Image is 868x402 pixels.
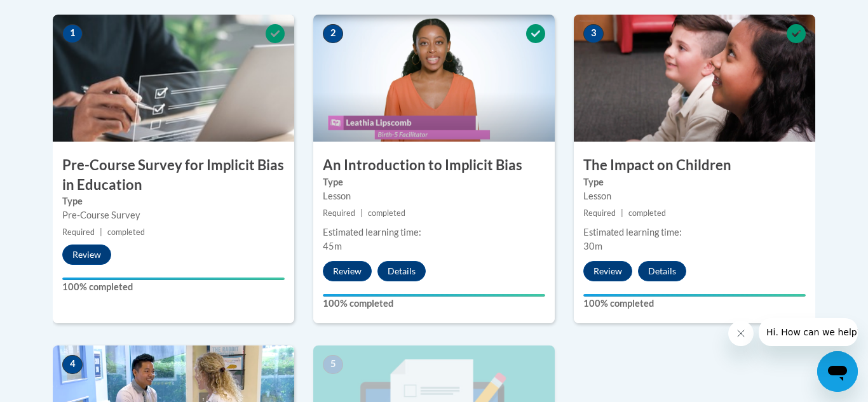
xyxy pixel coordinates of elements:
[323,241,342,251] span: 45m
[759,318,858,346] iframe: Message from company
[360,208,363,218] span: |
[62,245,111,265] button: Review
[62,280,285,294] label: 100% completed
[583,208,616,218] span: Required
[323,208,355,218] span: Required
[574,15,815,142] img: Course Image
[62,355,83,374] span: 4
[583,24,604,43] span: 3
[583,189,806,203] div: Lesson
[53,15,294,142] img: Course Image
[323,297,545,311] label: 100% completed
[107,227,145,237] span: completed
[628,208,666,218] span: completed
[583,175,806,189] label: Type
[621,208,623,218] span: |
[323,355,343,374] span: 5
[728,321,754,346] iframe: Close message
[62,24,83,43] span: 1
[53,156,294,195] h3: Pre-Course Survey for Implicit Bias in Education
[377,261,426,281] button: Details
[323,294,545,297] div: Your progress
[323,189,545,203] div: Lesson
[62,278,285,280] div: Your progress
[574,156,815,175] h3: The Impact on Children
[313,156,555,175] h3: An Introduction to Implicit Bias
[583,297,806,311] label: 100% completed
[100,227,102,237] span: |
[638,261,686,281] button: Details
[323,261,372,281] button: Review
[8,9,103,19] span: Hi. How can we help?
[368,208,405,218] span: completed
[323,24,343,43] span: 2
[583,261,632,281] button: Review
[323,175,545,189] label: Type
[583,241,602,251] span: 30m
[62,227,95,237] span: Required
[313,15,555,142] img: Course Image
[62,208,285,222] div: Pre-Course Survey
[583,225,806,239] div: Estimated learning time:
[323,225,545,239] div: Estimated learning time:
[62,194,285,208] label: Type
[583,294,806,297] div: Your progress
[817,351,858,392] iframe: Button to launch messaging window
